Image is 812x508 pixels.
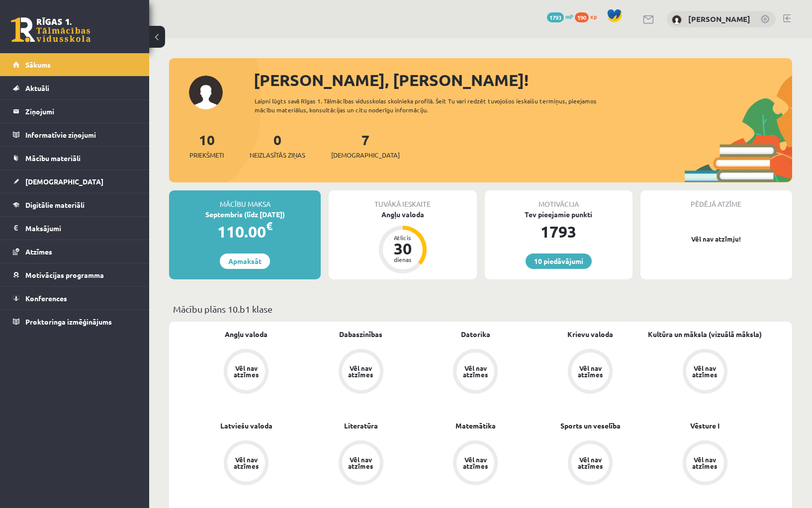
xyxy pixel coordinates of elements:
[13,263,137,286] a: Motivācijas programma
[13,170,137,193] a: [DEMOGRAPHIC_DATA]
[189,349,304,396] a: Vēl nav atzīmes
[169,209,321,220] div: Septembris (līdz [DATE])
[13,217,137,240] a: Maksājumi
[329,209,476,275] a: Angļu valoda Atlicis 30 dienas
[13,240,137,263] a: Atzīmes
[189,131,224,160] a: 10Priekšmeti
[672,15,682,25] img: Madara Dzidra Glīzde
[418,349,533,396] a: Vēl nav atzīmes
[344,421,378,431] a: Literatūra
[13,147,137,169] a: Mācību materiāli
[25,294,67,303] span: Konferences
[250,150,305,160] span: Neizlasītās ziņas
[645,234,787,244] p: Vēl nav atzīmju!
[25,200,85,209] span: Digitālie materiāli
[13,193,137,216] a: Digitālie materiāli
[533,349,648,396] a: Vēl nav atzīmes
[255,96,629,114] div: Laipni lūgts savā Rīgas 1. Tālmācības vidusskolas skolnieka profilā. Šeit Tu vari redzēt tuvojošo...
[11,17,90,42] a: Rīgas 1. Tālmācības vidusskola
[331,150,400,160] span: [DEMOGRAPHIC_DATA]
[576,365,604,378] div: Vēl nav atzīmes
[547,12,564,22] span: 1793
[533,440,648,487] a: Vēl nav atzīmes
[13,310,137,333] a: Proktoringa izmēģinājums
[461,456,489,469] div: Vēl nav atzīmes
[13,287,137,310] a: Konferences
[189,440,304,487] a: Vēl nav atzīmes
[485,209,632,220] div: Tev pieejamie punkti
[388,256,418,262] div: dienas
[220,421,272,431] a: Latviešu valoda
[304,440,419,487] a: Vēl nav atzīmes
[329,209,476,220] div: Angļu valoda
[169,190,321,209] div: Mācību maksa
[232,456,260,469] div: Vēl nav atzīmes
[485,190,632,209] div: Motivācija
[13,53,137,76] a: Sākums
[25,217,137,240] legend: Maksājumi
[691,365,719,378] div: Vēl nav atzīmes
[225,329,268,339] a: Angļu valoda
[455,421,496,431] a: Matemātika
[250,131,305,160] a: 0Neizlasītās ziņas
[461,365,489,378] div: Vēl nav atzīmes
[13,123,137,146] a: Informatīvie ziņojumi
[648,329,762,339] a: Kultūra un māksla (vizuālā māksla)
[690,421,720,431] a: Vēsture I
[25,154,81,163] span: Mācību materiāli
[418,440,533,487] a: Vēl nav atzīmes
[576,456,604,469] div: Vēl nav atzīmes
[25,123,137,146] legend: Informatīvie ziņojumi
[232,365,260,378] div: Vēl nav atzīmes
[25,100,137,123] legend: Ziņojumi
[565,12,573,20] span: mP
[329,190,476,209] div: Tuvākā ieskaite
[640,190,792,209] div: Pēdējā atzīme
[25,317,112,326] span: Proktoringa izmēģinājums
[647,440,762,487] a: Vēl nav atzīmes
[526,254,592,269] a: 10 piedāvājumi
[25,247,52,256] span: Atzīmes
[560,421,621,431] a: Sports un veselība
[485,220,632,244] div: 1793
[339,329,382,339] a: Dabaszinības
[575,12,602,20] a: 190 xp
[254,68,792,92] div: [PERSON_NAME], [PERSON_NAME]!
[688,14,750,24] a: [PERSON_NAME]
[25,84,49,92] span: Aktuāli
[25,177,103,186] span: [DEMOGRAPHIC_DATA]
[647,349,762,396] a: Vēl nav atzīmes
[304,349,419,396] a: Vēl nav atzīmes
[173,302,788,316] p: Mācību plāns 10.b1 klase
[189,150,224,160] span: Priekšmeti
[169,220,321,244] div: 110.00
[25,60,51,69] span: Sākums
[347,365,375,378] div: Vēl nav atzīmes
[347,456,375,469] div: Vēl nav atzīmes
[547,12,573,20] a: 1793 mP
[220,254,270,269] a: Apmaksāt
[388,241,418,256] div: 30
[266,219,272,233] span: €
[331,131,400,160] a: 7[DEMOGRAPHIC_DATA]
[461,329,490,339] a: Datorika
[575,12,589,22] span: 190
[567,329,613,339] a: Krievu valoda
[13,100,137,123] a: Ziņojumi
[590,12,597,20] span: xp
[25,270,104,279] span: Motivācijas programma
[388,235,418,241] div: Atlicis
[13,77,137,99] a: Aktuāli
[691,456,719,469] div: Vēl nav atzīmes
